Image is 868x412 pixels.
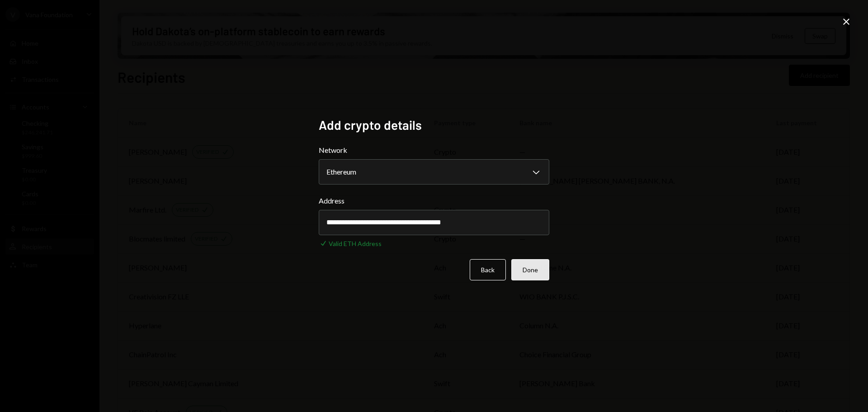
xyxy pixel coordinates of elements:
label: Network [319,145,549,156]
button: Network [319,159,549,185]
button: Back [470,259,506,280]
label: Address [319,195,549,206]
h2: Add crypto details [319,116,549,134]
button: Done [511,259,549,280]
div: Valid ETH Address [329,239,382,248]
